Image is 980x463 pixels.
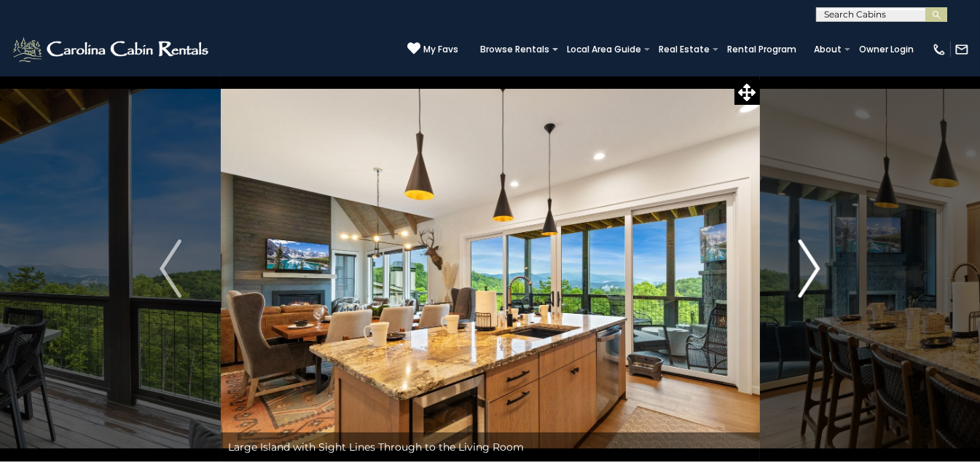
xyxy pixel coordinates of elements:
a: Real Estate [651,39,717,60]
img: mail-regular-white.png [954,42,969,57]
img: arrow [799,240,820,298]
span: My Favs [423,43,458,56]
a: Rental Program [720,39,804,60]
div: Large Island with Sight Lines Through to the Living Room [221,432,760,462]
button: Next [759,76,859,462]
button: Previous [121,76,221,462]
img: phone-regular-white.png [932,42,946,57]
a: Browse Rentals [473,39,557,60]
a: Local Area Guide [560,39,648,60]
img: arrow [160,240,181,298]
img: White-1-2.png [11,35,213,64]
a: About [807,39,849,60]
a: My Favs [407,41,458,57]
a: Owner Login [852,39,921,60]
